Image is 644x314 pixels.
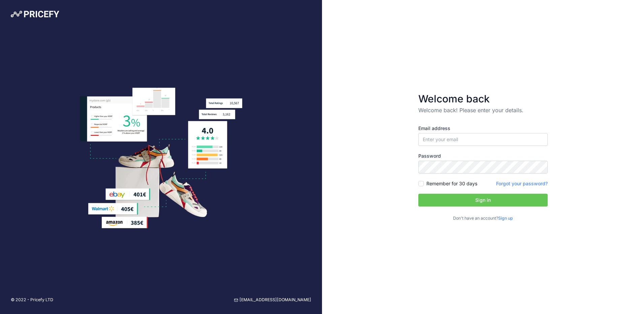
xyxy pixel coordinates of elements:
[418,215,548,222] p: Don't have an account?
[426,180,477,187] label: Remember for 30 days
[234,297,311,303] a: [EMAIL_ADDRESS][DOMAIN_NAME]
[11,11,59,18] img: Pricefy
[418,153,548,159] label: Password
[418,194,548,207] button: Sign in
[498,216,513,221] a: Sign up
[496,181,548,186] a: Forgot your password?
[418,125,548,132] label: Email address
[418,93,548,105] h3: Welcome back
[418,106,548,114] p: Welcome back! Please enter your details.
[418,133,548,146] input: Enter your email
[11,297,53,303] p: © 2022 - Pricefy LTD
